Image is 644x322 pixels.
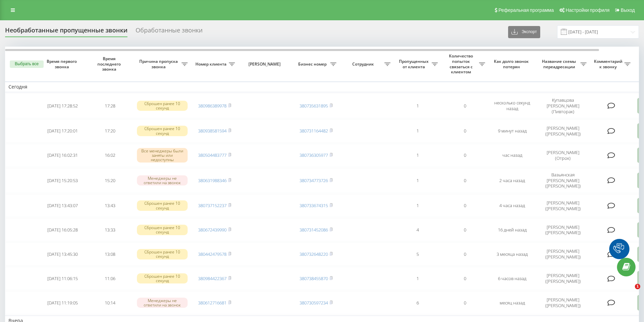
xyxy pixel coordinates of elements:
[441,267,488,290] td: 0
[494,59,530,69] span: Как долго звонок потерян
[488,243,536,266] td: 3 месяца назад
[441,94,488,118] td: 0
[394,243,441,266] td: 5
[136,27,202,37] div: Обработанные звонки
[198,275,226,281] a: 380984422367
[488,120,536,143] td: 9 минут назад
[86,168,134,193] td: 15:20
[394,168,441,193] td: 1
[536,168,590,193] td: Вазьянская [PERSON_NAME] ([PERSON_NAME])
[296,61,330,67] span: Бизнес номер
[198,202,226,208] a: 380737152237
[137,59,182,69] span: Причина пропуска звонка
[397,59,432,69] span: Пропущенных от клиента
[39,267,86,290] td: [DATE] 11:06:15
[300,128,328,134] a: 380731164482
[621,284,637,300] iframe: Intercom live chat
[10,60,44,68] button: Выбрать все
[86,291,134,314] td: 10:14
[508,26,540,38] button: Экспорт
[394,218,441,241] td: 4
[536,144,590,167] td: [PERSON_NAME] (Отрок)
[300,275,328,281] a: 380738455870
[198,227,226,233] a: 380672439990
[394,267,441,290] td: 1
[198,152,226,158] a: 380504483777
[300,227,328,233] a: 380731452086
[394,94,441,118] td: 1
[488,94,536,118] td: несколько секунд назад
[39,168,86,193] td: [DATE] 15:20:53
[441,168,488,193] td: 0
[137,175,188,185] div: Менеджеры не ответили на звонок
[39,94,86,118] td: [DATE] 17:28:52
[86,243,134,266] td: 13:08
[536,218,590,241] td: [PERSON_NAME] ([PERSON_NAME])
[198,177,226,183] a: 380631988346
[536,267,590,290] td: [PERSON_NAME] ([PERSON_NAME])
[441,194,488,217] td: 0
[44,59,81,69] span: Время первого звонка
[445,53,479,74] span: Количество попыток связаться с клиентом
[300,177,328,183] a: 380734773726
[198,103,226,109] a: 380986389978
[137,298,188,308] div: Менеджеры не ответили на звонок
[635,284,640,289] span: 1
[137,273,188,283] div: Сброшен ранее 10 секунд
[488,144,536,167] td: час назад
[441,218,488,241] td: 0
[300,202,328,208] a: 380733674315
[39,194,86,217] td: [DATE] 13:43:07
[300,103,328,109] a: 380735631895
[194,61,229,67] span: Номер клиента
[137,148,188,163] div: Все менеджеры были заняты или недоступны
[137,200,188,210] div: Сброшен ранее 10 секунд
[39,291,86,314] td: [DATE] 11:19:05
[593,59,624,69] span: Комментарий к звонку
[566,7,610,13] span: Настройки профиля
[536,94,590,118] td: Купавцова [PERSON_NAME] (Пивторак)
[441,120,488,143] td: 0
[137,225,188,235] div: Сброшен ранее 10 секунд
[198,128,226,134] a: 380938581594
[441,243,488,266] td: 0
[621,7,635,13] span: Выход
[5,27,127,37] div: Необработанные пропущенные звонки
[300,300,328,306] a: 380730597234
[86,218,134,241] td: 13:33
[394,194,441,217] td: 1
[86,194,134,217] td: 13:43
[244,61,287,67] span: [PERSON_NAME]
[394,120,441,143] td: 1
[539,59,580,69] span: Название схемы переадресации
[137,101,188,111] div: Сброшен ранее 10 секунд
[300,251,328,257] a: 380732648220
[441,144,488,167] td: 0
[137,126,188,136] div: Сброшен ранее 10 секунд
[536,194,590,217] td: [PERSON_NAME] ([PERSON_NAME])
[300,152,328,158] a: 380736305977
[488,291,536,314] td: месяц назад
[498,7,554,13] span: Реферальная программа
[92,56,128,72] span: Время последнего звонка
[536,120,590,143] td: [PERSON_NAME] ([PERSON_NAME])
[488,267,536,290] td: 6 часов назад
[343,61,384,67] span: Сотрудник
[536,243,590,266] td: [PERSON_NAME] ([PERSON_NAME])
[86,144,134,167] td: 16:02
[39,243,86,266] td: [DATE] 13:45:30
[39,218,86,241] td: [DATE] 16:05:28
[441,291,488,314] td: 0
[86,267,134,290] td: 11:06
[39,144,86,167] td: [DATE] 16:02:31
[39,120,86,143] td: [DATE] 17:20:01
[86,120,134,143] td: 17:20
[488,168,536,193] td: 2 часа назад
[394,144,441,167] td: 1
[394,291,441,314] td: 6
[488,194,536,217] td: 4 часа назад
[86,94,134,118] td: 17:28
[137,249,188,259] div: Сброшен ранее 10 секунд
[488,218,536,241] td: 16 дней назад
[198,300,226,306] a: 380612716681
